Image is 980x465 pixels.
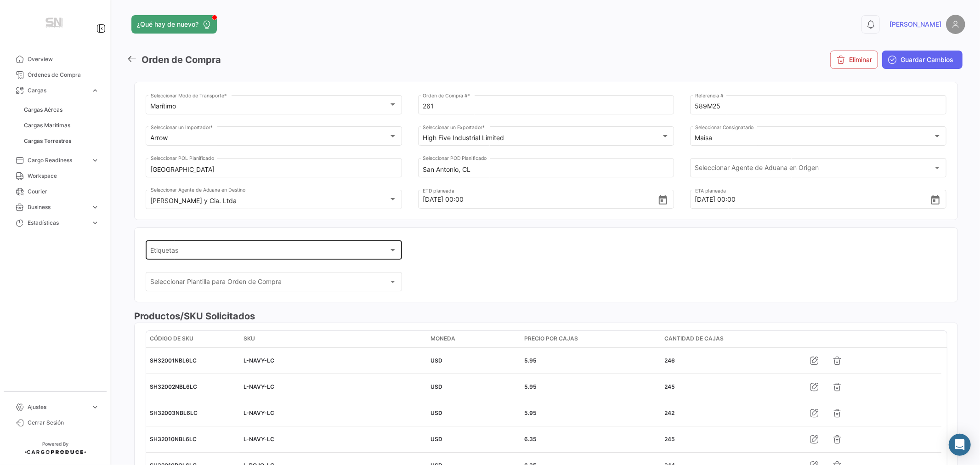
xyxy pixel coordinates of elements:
[901,55,953,64] span: Guardar Cambios
[423,166,669,174] input: Escriba para buscar...
[24,137,71,145] span: Cargas Terrestres
[28,55,99,63] span: Overview
[695,183,929,215] input: Seleccionar una fecha
[146,331,240,347] datatable-header-cell: Código de SKU
[32,11,78,37] img: Manufactura+Logo.png
[91,203,99,211] span: expand_more
[151,134,168,142] mat-select-trigger: Arrow
[949,434,971,456] div: Abrir Intercom Messenger
[24,121,70,130] span: Cargas Marítimas
[20,134,103,148] a: Cargas Terrestres
[695,134,713,142] mat-select-trigger: Maisa
[240,331,427,347] datatable-header-cell: SKU
[244,409,274,416] span: L-NAVY-LC
[151,166,397,174] input: Escriba para buscar...
[423,134,504,142] mat-select-trigger: High Five Industrial Limited
[889,20,941,29] span: [PERSON_NAME]
[431,436,442,442] span: USD
[142,53,221,67] h3: Orden de Compra
[91,156,99,164] span: expand_more
[7,168,103,184] a: Workspace
[131,15,217,34] button: ¿Qué hay de nuevo?
[28,203,87,211] span: Business
[657,194,668,204] button: Open calendar
[150,335,193,343] span: Código de SKU
[150,383,197,390] span: SH32002NBL6LC
[431,335,455,343] span: Moneda
[150,357,197,364] span: SH32001NBL6LC
[930,194,941,204] button: Open calendar
[91,86,99,95] span: expand_more
[134,310,958,323] h3: Productos/SKU Solicitados
[28,71,99,79] span: Órdenes de Compra
[150,436,197,442] span: SH32010NBL6LC
[137,20,198,29] span: ¿Qué hay de nuevo?
[431,409,442,416] span: USD
[28,419,99,427] span: Cerrar Sesión
[28,187,99,196] span: Courier
[423,183,657,215] input: Seleccionar una fecha
[665,383,675,390] span: 245
[946,15,965,34] img: placeholder-user.png
[91,219,99,227] span: expand_more
[28,403,87,411] span: Ajustes
[665,436,675,442] span: 245
[28,172,99,180] span: Workspace
[524,335,578,343] span: Precio por Cajas
[524,409,537,416] span: 5.95
[524,383,537,390] span: 5.95
[524,436,537,442] span: 6.35
[7,184,103,199] a: Courier
[151,102,176,110] mat-select-trigger: Marítimo
[151,197,237,204] mat-select-trigger: [PERSON_NAME] y Cia. Ltda
[7,67,103,83] a: Órdenes de Compra
[830,51,878,69] button: Eliminar
[665,335,724,343] span: Cantidad de Cajas
[7,51,103,67] a: Overview
[882,51,963,69] button: Guardar Cambios
[427,331,521,347] datatable-header-cell: Moneda
[20,103,103,117] a: Cargas Aéreas
[665,357,675,364] span: 246
[151,248,389,256] span: Etiquetas
[28,86,87,95] span: Cargas
[665,409,675,416] span: 242
[695,166,934,174] span: Seleccionar Agente de Aduana en Origen
[431,357,442,364] span: USD
[244,357,274,364] span: L-NAVY-LC
[91,403,99,411] span: expand_more
[28,156,87,164] span: Cargo Readiness
[28,219,87,227] span: Estadísticas
[431,383,442,390] span: USD
[151,280,389,288] span: Seleccionar Plantilla para Orden de Compra
[150,409,198,416] span: SH32003NBL6LC
[244,335,255,343] span: SKU
[244,383,274,390] span: L-NAVY-LC
[524,357,537,364] span: 5.95
[24,106,62,114] span: Cargas Aéreas
[244,436,274,442] span: L-NAVY-LC
[20,119,103,132] a: Cargas Marítimas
